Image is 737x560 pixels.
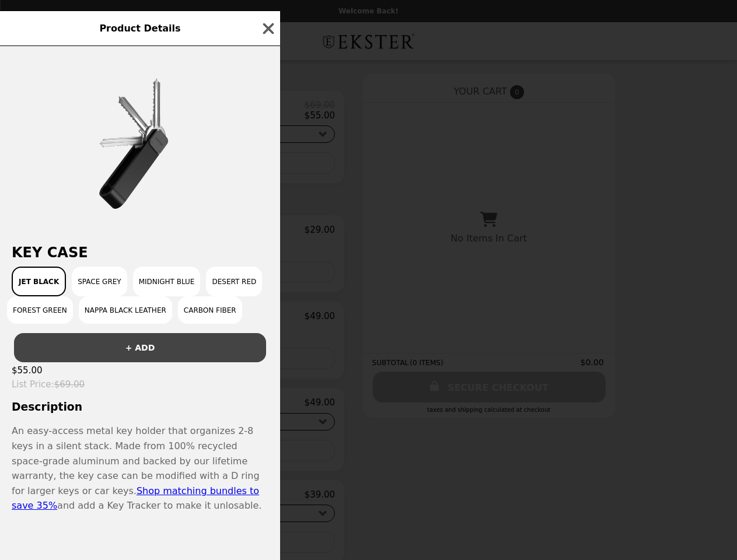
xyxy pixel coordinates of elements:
p: An easy-access metal key holder that organizes 2-8 keys in a silent stack. Made from 100% recycle... [12,423,268,513]
button: Jet Black [12,267,66,296]
button: Forest Green [7,296,73,324]
button: Midnight Blue [133,267,201,296]
span: Product Details [99,23,180,34]
button: + ADD [14,333,266,362]
button: Space Grey [72,267,127,296]
button: Nappa Black Leather [79,296,172,324]
span: $69.00 [54,379,85,390]
button: Carbon Fiber [178,296,242,324]
button: Desert Red [206,267,262,296]
img: Jet Black [53,58,228,233]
